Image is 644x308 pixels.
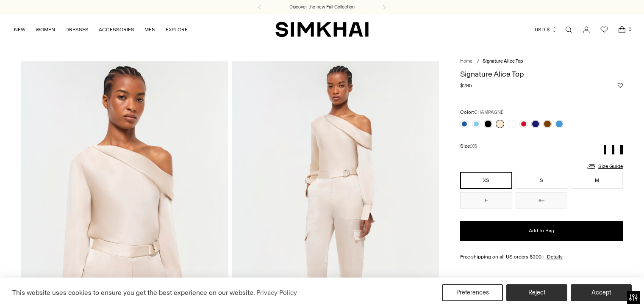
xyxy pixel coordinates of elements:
[471,143,477,149] span: XS
[460,221,622,241] button: Add to Bag
[442,284,503,301] button: Preferences
[460,58,622,65] nav: breadcrumbs
[516,192,567,209] button: XL
[460,82,472,89] span: $295
[626,25,634,33] span: 3
[571,284,632,301] button: Accept
[477,58,479,65] div: /
[571,172,623,189] button: M
[483,58,523,64] span: Signature Alice Top
[460,142,477,150] label: Size:
[578,21,595,38] a: Go to the account page
[460,108,503,116] label: Color:
[14,20,25,39] a: NEW
[144,20,155,39] a: MEN
[586,161,623,172] a: Size Guide
[460,70,622,78] h1: Signature Alice Top
[255,286,298,299] a: Privacy Policy (opens in a new tab)
[560,21,577,38] a: Open search modal
[460,253,622,261] div: Free shipping on all US orders $200+
[99,20,134,39] a: ACCESSORIES
[289,4,355,11] a: Discover the new Fall Collection
[506,284,567,301] button: Reject
[596,21,613,38] a: Wishlist
[36,20,55,39] a: WOMEN
[613,21,630,38] a: Open cart modal
[535,20,557,39] button: USD $
[516,172,567,189] button: S
[460,192,512,209] button: L
[65,20,89,39] a: DRESSES
[474,110,503,115] span: CHAMPAGNE
[529,227,554,234] span: Add to Bag
[460,58,472,64] a: Home
[547,253,563,261] a: Details
[166,20,188,39] a: EXPLORE
[460,172,512,189] button: XS
[12,289,255,297] span: This website uses cookies to ensure you get the best experience on our website.
[275,21,369,38] a: SIMKHAI
[618,83,623,88] button: Add to Wishlist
